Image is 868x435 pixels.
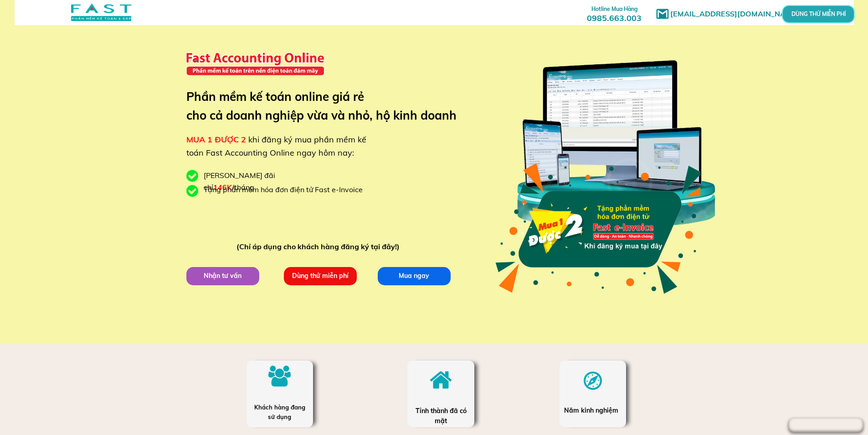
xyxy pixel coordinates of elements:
h1: [EMAIL_ADDRESS][DOMAIN_NAME] [670,8,805,20]
div: Tỉnh thành đã có mặt [415,406,467,426]
div: Khách hàng đang sử dụng [251,403,308,422]
p: Nhận tư vấn [186,267,259,285]
span: Hotline Mua Hàng [591,5,637,12]
h3: Phần mềm kế toán online giá rẻ cho cả doanh nghiệp vừa và nhỏ, hộ kinh doanh [186,87,470,125]
div: Năm kinh nghiệm [564,405,621,415]
p: DÙNG THỬ MIỄN PHÍ [807,11,830,17]
span: 146K [213,183,232,192]
div: (Chỉ áp dụng cho khách hàng đăng ký tại đây!) [236,241,404,253]
div: [PERSON_NAME] đãi chỉ /tháng [204,170,322,193]
p: Mua ngay [377,267,450,285]
span: MUA 1 ĐƯỢC 2 [186,134,246,145]
div: Tặng phần mềm hóa đơn điện tử Fast e-Invoice [204,184,370,196]
h3: 0985.663.003 [577,3,652,23]
span: khi đăng ký mua phần mềm kế toán Fast Accounting Online ngay hôm nay: [186,134,366,158]
p: Dùng thử miễn phí [283,267,356,285]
